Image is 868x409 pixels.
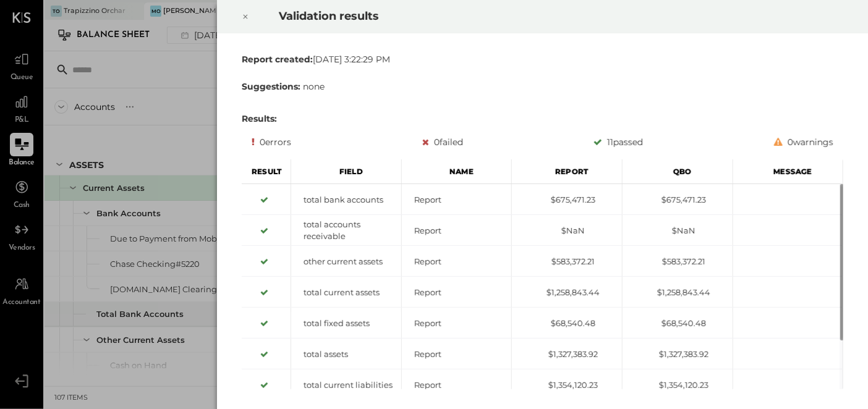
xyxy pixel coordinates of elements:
div: total fixed assets [291,318,401,329]
div: total current assets [291,287,401,298]
b: Report created: [242,54,313,65]
div: Report [402,348,512,360]
b: Suggestions: [242,81,300,92]
div: $1,354,120.23 [512,379,622,391]
div: Message [733,159,844,184]
div: $1,327,383.92 [512,348,622,360]
div: Report [402,287,512,298]
div: $675,471.23 [623,194,733,206]
div: total assets [291,348,401,360]
b: Results: [242,113,277,124]
div: Report [402,225,512,237]
div: $1,258,843.44 [512,287,622,298]
div: Field [291,159,402,184]
div: 0 warnings [774,135,833,150]
h2: Validation results [279,1,750,32]
div: other current assets [291,256,401,268]
div: 0 errors [252,135,291,150]
div: 11 passed [594,135,643,150]
span: none [303,81,325,92]
div: Name [402,159,513,184]
div: $583,372.21 [512,256,622,268]
div: Report [512,159,623,184]
div: $675,471.23 [512,194,622,206]
div: Report [402,256,512,268]
div: 0 failed [422,135,463,150]
div: total current liabilities [291,379,401,391]
div: Qbo [623,159,733,184]
div: $1,258,843.44 [623,287,733,298]
div: $583,372.21 [623,256,733,268]
div: total bank accounts [291,194,401,206]
div: $68,540.48 [623,318,733,329]
div: total accounts receivable [291,219,401,242]
div: [DATE] 3:22:29 PM [242,53,843,65]
div: $1,327,383.92 [623,348,733,360]
div: $NaN [512,225,622,237]
div: Report [402,318,512,329]
div: $1,354,120.23 [623,379,733,391]
div: Result [242,159,291,184]
div: Report [402,194,512,206]
div: $68,540.48 [512,318,622,329]
div: $NaN [623,225,733,237]
div: Report [402,379,512,391]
